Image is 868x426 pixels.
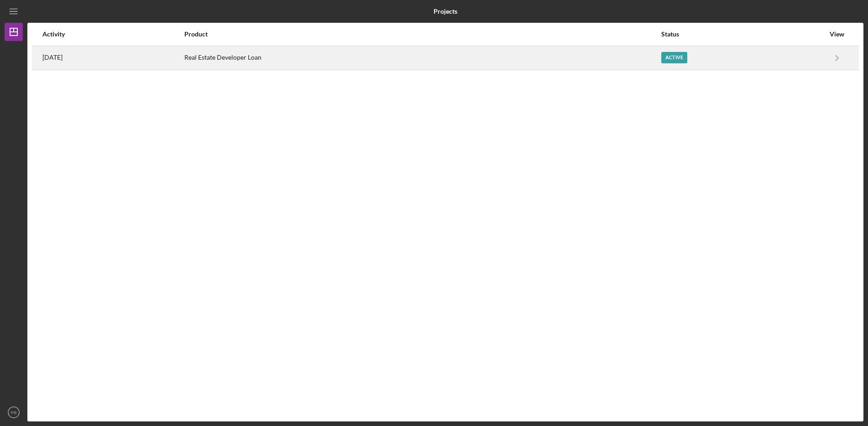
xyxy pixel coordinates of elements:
div: Active [661,52,687,63]
time: 2025-08-14 02:28 [42,54,63,61]
div: Product [184,31,660,38]
b: Projects [434,8,457,15]
div: View [826,31,848,38]
text: PB [11,410,17,415]
button: PB [5,403,23,421]
div: Real Estate Developer Loan [184,46,660,69]
div: Activity [42,31,183,38]
div: Status [661,31,825,38]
